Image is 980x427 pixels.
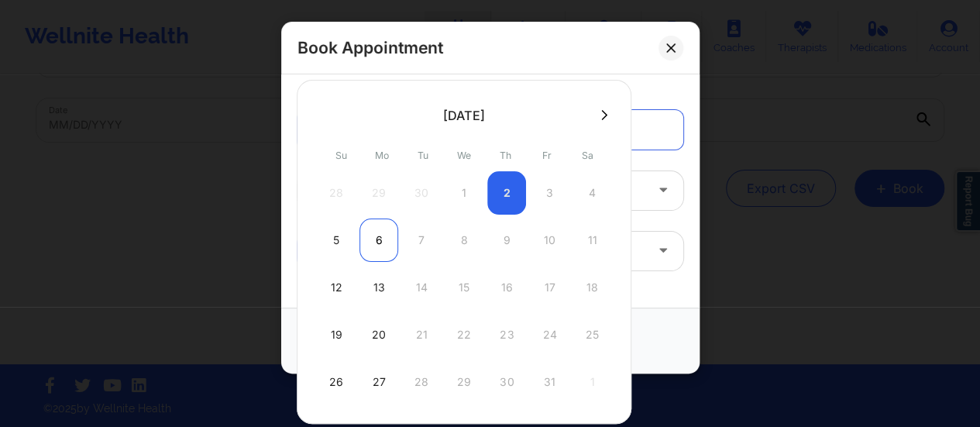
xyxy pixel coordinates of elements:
div: Appointment information: [287,84,694,99]
div: Sun Oct 05 2025 [317,219,356,262]
abbr: Thursday [500,150,511,161]
div: Mon Oct 13 2025 [359,266,398,309]
div: Sun Oct 26 2025 [317,360,356,404]
abbr: Monday [375,150,389,161]
a: Recurring [501,110,683,150]
div: Patient information: [287,287,694,302]
abbr: Saturday [582,150,593,161]
div: Mon Oct 20 2025 [359,313,398,356]
div: [DATE] [443,108,485,123]
h2: Book Appointment [297,37,443,58]
abbr: Friday [542,150,551,161]
div: Mon Oct 06 2025 [359,219,398,262]
div: Mon Oct 27 2025 [359,360,398,404]
div: Sun Oct 19 2025 [317,313,356,356]
div: Initial Therapy Session (30 minutes) [310,171,645,210]
abbr: Sunday [335,150,347,161]
abbr: Wednesday [457,150,471,161]
abbr: Tuesday [418,150,428,161]
div: Sun Oct 12 2025 [317,266,356,309]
